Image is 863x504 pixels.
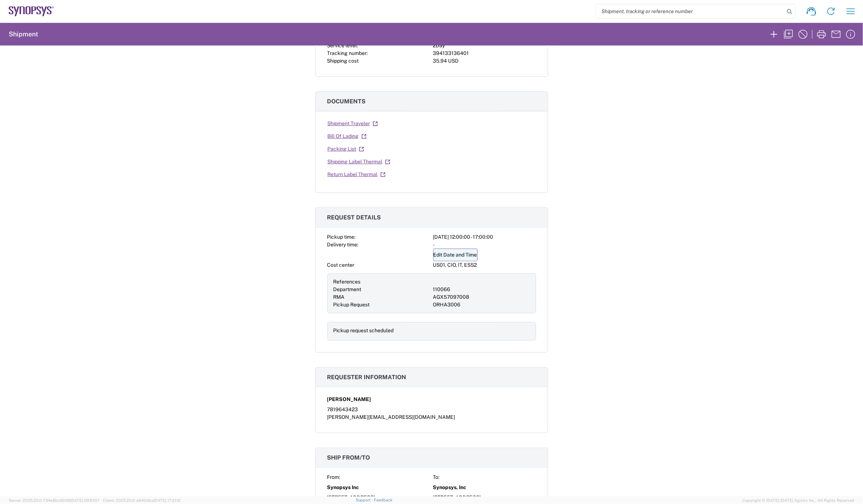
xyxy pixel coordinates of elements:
span: Shipping cost [327,58,359,64]
div: ORHA3006 [433,301,530,309]
a: Return Label Thermal [327,168,386,181]
span: Delivery time: [327,242,359,247]
a: Bill Of Lading [327,130,367,143]
span: Cost center [327,262,355,268]
div: [PERSON_NAME][EMAIL_ADDRESS][DOMAIN_NAME] [327,413,536,421]
span: Pickup request scheduled [333,328,394,333]
span: Service level: [327,43,358,48]
a: Feedback [374,498,392,502]
span: [PERSON_NAME] [327,396,371,403]
div: Pickup Request [333,301,430,309]
span: To: [433,474,440,480]
div: AGX57097008 [433,293,530,301]
span: Synopsys Inc [327,484,359,491]
input: Shipment, tracking or reference number [596,4,784,18]
span: References [333,279,361,285]
a: Shipping Label Thermal [327,155,391,168]
a: Support [356,498,374,502]
span: Tracking number: [327,50,368,56]
span: Request details [327,214,381,221]
div: 394133136401 [433,49,536,57]
div: RMA [333,293,430,301]
span: Pickup time: [327,234,356,240]
div: [DATE] 12:00:00 - 17:00:00 [433,233,536,241]
a: Edit Date and Time [433,249,478,261]
div: 110066 [433,286,530,293]
div: 35.94 USD [433,57,536,65]
div: - [433,241,536,249]
span: From: [327,474,340,480]
div: US01, CIO, IT, ESS2 [433,261,536,269]
div: [STREET_ADDRESS] [327,494,430,501]
span: Documents [327,98,366,105]
div: Department [333,286,430,293]
h2: Shipment [9,30,38,39]
a: Packing List [327,143,364,155]
span: Synopsys, Inc [433,484,467,491]
span: Requester information [327,374,407,381]
span: Copyright © [DATE]-[DATE] Agistix Inc., All Rights Reserved [742,497,854,504]
div: [STREET_ADDRESS] [433,494,536,501]
a: Shipment Traveler [327,117,378,130]
span: Client: 2025.20.0-e640dba [103,498,181,503]
span: [DATE] 09:51:07 [70,498,100,503]
div: 7819643423 [327,406,536,413]
span: Server: 2025.20.0-734e5bc92d9 [9,498,100,503]
div: 2Day [433,42,536,49]
span: Ship from/to [327,454,370,461]
span: [DATE] 17:21:12 [153,498,181,503]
